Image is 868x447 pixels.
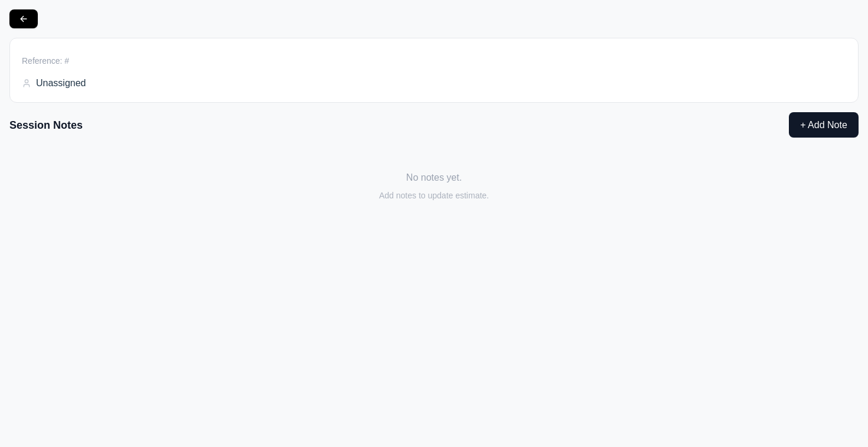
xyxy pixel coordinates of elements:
[9,117,83,133] div: Session Notes
[22,76,86,90] div: Unassigned
[9,171,859,185] div: No notes yet.
[789,112,859,138] button: + Add Note
[9,190,859,201] div: Add notes to update estimate.
[22,55,846,67] div: Reference: #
